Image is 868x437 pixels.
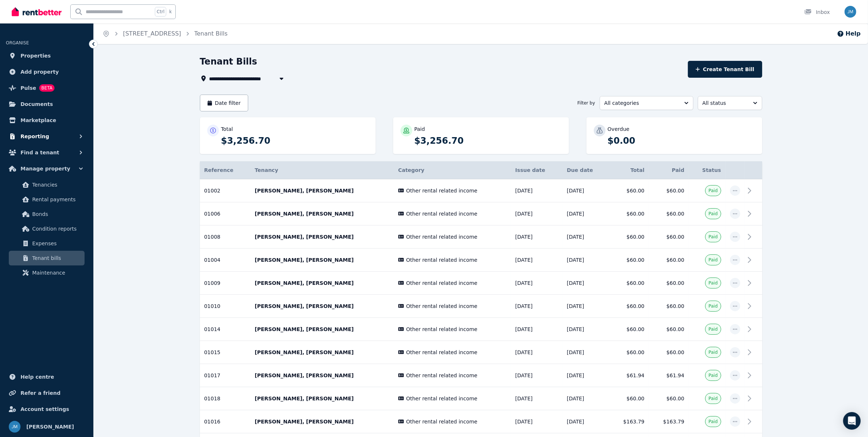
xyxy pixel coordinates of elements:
span: 01008 [204,234,221,240]
td: $60.00 [609,249,649,272]
span: k [169,9,172,15]
td: [DATE] [562,341,609,364]
span: Bonds [32,210,82,218]
span: 01002 [204,188,221,194]
button: Find a tenant [6,145,87,160]
td: [DATE] [562,295,609,318]
p: [PERSON_NAME], [PERSON_NAME] [255,233,390,240]
img: Janette Marie Strazdins [9,421,21,433]
span: 01006 [204,211,221,217]
span: Other rental related income [406,395,477,402]
span: Account settings [21,405,69,414]
span: 01018 [204,396,221,401]
td: [DATE] [511,225,563,249]
span: Paid [708,326,718,332]
button: Reporting [6,129,87,144]
td: $60.00 [609,179,649,202]
span: Paid [708,211,718,217]
p: Paid [414,125,425,133]
a: [STREET_ADDRESS] [123,30,181,37]
span: Tenant bills [32,254,82,262]
a: Add property [6,65,87,79]
a: Tenant bills [9,251,85,265]
span: Other rental related income [406,187,477,194]
span: Paid [708,396,718,401]
p: [PERSON_NAME], [PERSON_NAME] [255,395,390,402]
td: [DATE] [562,387,609,410]
a: Maintenance [9,265,85,280]
td: $60.00 [609,202,649,225]
div: Open Intercom Messenger [843,412,861,430]
th: Tenancy [250,161,394,179]
p: $3,256.70 [221,135,368,147]
span: Tenancies [32,180,82,189]
span: Other rental related income [406,233,477,240]
td: [DATE] [511,179,563,202]
button: Manage property [6,161,87,176]
td: [DATE] [562,318,609,341]
img: Janette Marie Strazdins [845,6,856,18]
span: Other rental related income [406,418,477,425]
span: 01004 [204,257,221,263]
button: All status [698,96,762,110]
span: Paid [708,280,718,286]
td: [DATE] [562,272,609,295]
span: 01016 [204,419,221,425]
a: Marketplace [6,113,87,128]
p: [PERSON_NAME], [PERSON_NAME] [255,210,390,217]
button: Help [837,29,861,38]
td: [DATE] [562,410,609,433]
td: $60.00 [649,341,689,364]
th: Issue date [511,161,563,179]
span: Rental payments [32,195,82,204]
span: Help centre [21,372,54,381]
a: Tenancies [9,177,85,192]
p: [PERSON_NAME], [PERSON_NAME] [255,326,390,333]
span: All status [703,99,747,107]
button: Create Tenant Bill [688,61,762,78]
td: $60.00 [609,272,649,295]
td: $61.94 [649,364,689,387]
span: Paid [708,188,718,194]
span: Ctrl [155,7,166,16]
td: [DATE] [562,225,609,249]
td: $60.00 [649,202,689,225]
td: $163.79 [649,410,689,433]
span: Manage property [21,164,70,173]
span: Other rental related income [406,372,477,379]
span: All categories [604,99,678,107]
td: $60.00 [609,295,649,318]
p: Overdue [608,125,630,133]
a: Rental payments [9,192,85,207]
span: BETA [39,84,55,92]
a: Tenant Bills [194,30,228,37]
td: $60.00 [649,318,689,341]
p: [PERSON_NAME], [PERSON_NAME] [255,302,390,310]
p: [PERSON_NAME], [PERSON_NAME] [255,187,390,194]
span: [PERSON_NAME] [26,422,74,431]
td: [DATE] [511,272,563,295]
td: $60.00 [649,272,689,295]
td: [DATE] [562,249,609,272]
p: [PERSON_NAME], [PERSON_NAME] [255,372,390,379]
span: 01009 [204,280,221,286]
td: [DATE] [511,364,563,387]
td: $60.00 [609,225,649,249]
span: Filter by [577,100,595,106]
td: $60.00 [609,318,649,341]
td: [DATE] [562,179,609,202]
span: Properties [21,51,51,60]
button: Date filter [200,95,249,111]
span: Paid [708,349,718,355]
a: Help centre [6,370,87,384]
td: $61.94 [609,364,649,387]
th: Category [394,161,511,179]
span: Paid [708,419,718,425]
span: Paid [708,257,718,263]
a: Bonds [9,207,85,221]
th: Due date [562,161,609,179]
span: Paid [708,372,718,378]
span: Documents [21,100,53,109]
p: [PERSON_NAME], [PERSON_NAME] [255,349,390,356]
span: Add property [21,67,59,76]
